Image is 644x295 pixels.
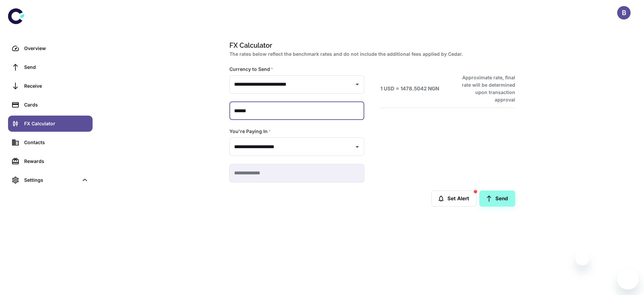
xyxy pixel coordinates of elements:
[24,64,89,71] div: Send
[24,120,89,127] div: FX Calculator
[617,6,631,19] button: B
[24,82,89,90] div: Receive
[8,59,93,75] a: Send
[8,172,93,188] div: Settings
[229,40,513,50] h1: FX Calculator
[24,45,89,52] div: Overview
[617,268,639,290] iframe: Button to launch messaging window
[8,134,93,151] a: Contacts
[380,85,439,93] h6: 1 USD = 1478.5042 NGN
[353,142,362,152] button: Open
[576,252,589,265] iframe: Close message
[24,176,78,184] div: Settings
[431,191,477,207] button: Set Alert
[24,158,89,165] div: Rewards
[229,66,273,73] label: Currency to Send
[229,128,271,135] label: You're Paying In
[8,97,93,113] a: Cards
[479,191,515,207] a: Send
[8,78,93,94] a: Receive
[8,40,93,56] a: Overview
[353,80,362,89] button: Open
[8,116,93,132] a: FX Calculator
[24,101,89,109] div: Cards
[454,74,515,103] h6: Approximate rate, final rate will be determined upon transaction approval
[8,153,93,169] a: Rewards
[24,139,89,146] div: Contacts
